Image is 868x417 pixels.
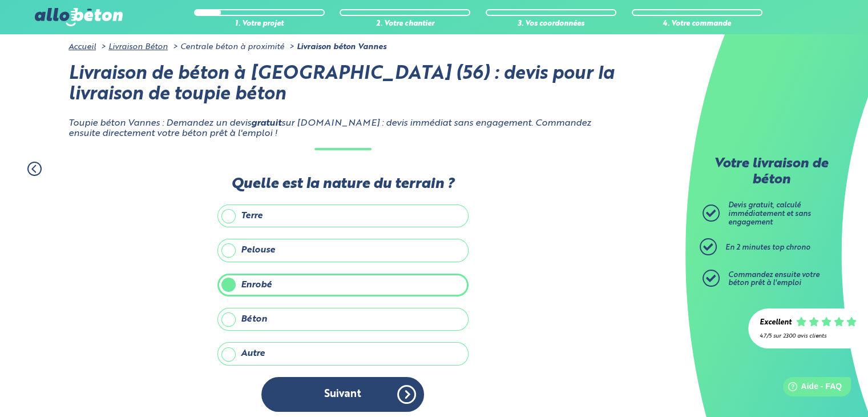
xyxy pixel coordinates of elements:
p: Toupie béton Vannes : Demandez un devis sur [DOMAIN_NAME] : devis immédiat sans engagement. Comma... [68,118,617,139]
img: allobéton [35,8,123,26]
label: Quelle est la nature du terrain ? [217,176,469,193]
div: 1. Votre projet [194,20,325,29]
label: Autre [217,342,469,365]
a: Accueil [68,43,96,51]
label: Enrobé [217,274,469,296]
strong: gratuit [251,119,281,128]
a: Livraison Béton [108,43,168,51]
label: Béton [217,308,469,331]
div: 2. Votre chantier [340,20,470,29]
div: 3. Vos coordonnées [486,20,616,29]
label: Terre [217,205,469,227]
li: Centrale béton à proximité [170,42,284,51]
li: Livraison béton Vannes [286,42,386,51]
div: 4. Votre commande [632,20,762,29]
button: Suivant [261,377,424,412]
h1: Livraison de béton à [GEOGRAPHIC_DATA] (56) : devis pour la livraison de toupie béton [68,64,617,106]
iframe: Help widget launcher [766,372,855,404]
label: Pelouse [217,239,469,262]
